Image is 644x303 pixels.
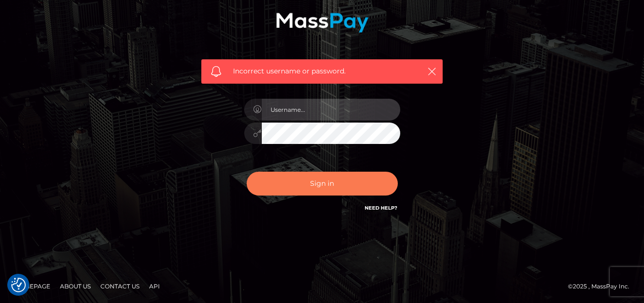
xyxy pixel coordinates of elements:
a: Homepage [11,279,54,294]
a: API [145,279,164,294]
button: Consent Preferences [11,278,26,292]
button: Sign in [247,172,398,196]
span: Incorrect username or password. [233,66,411,76]
div: © 2025 , MassPay Inc. [568,281,637,292]
a: About Us [56,279,95,294]
a: Contact Us [97,279,143,294]
a: Need Help? [365,205,398,211]
img: Revisit consent button [11,278,26,292]
input: Username... [262,99,400,121]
